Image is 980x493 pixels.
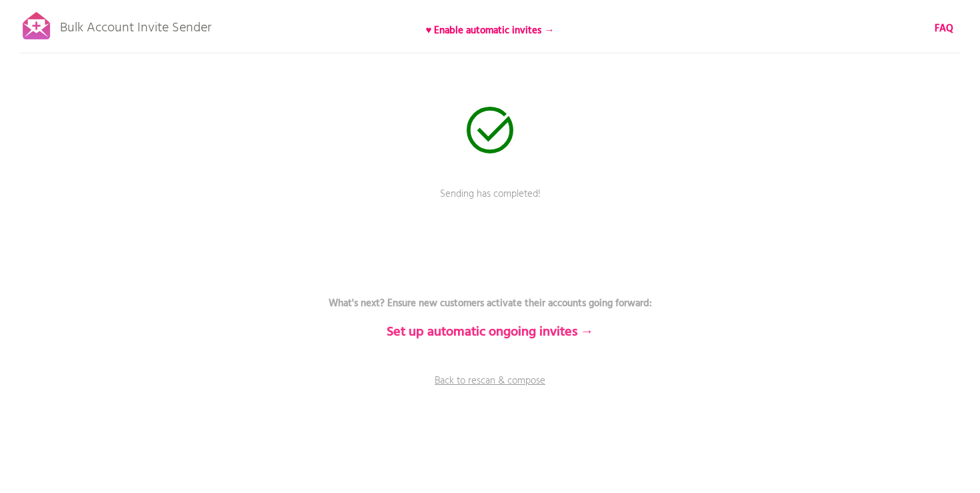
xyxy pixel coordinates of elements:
b: ♥ Enable automatic invites → [426,23,555,39]
b: What's next? Ensure new customers activate their accounts going forward: [329,296,652,312]
p: Bulk Account Invite Sender [60,8,211,41]
b: Set up automatic ongoing invites → [387,322,594,343]
p: Sending has completed! [290,187,690,220]
b: FAQ [935,21,953,37]
a: FAQ [935,21,953,36]
a: Back to rescan & compose [290,374,690,407]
